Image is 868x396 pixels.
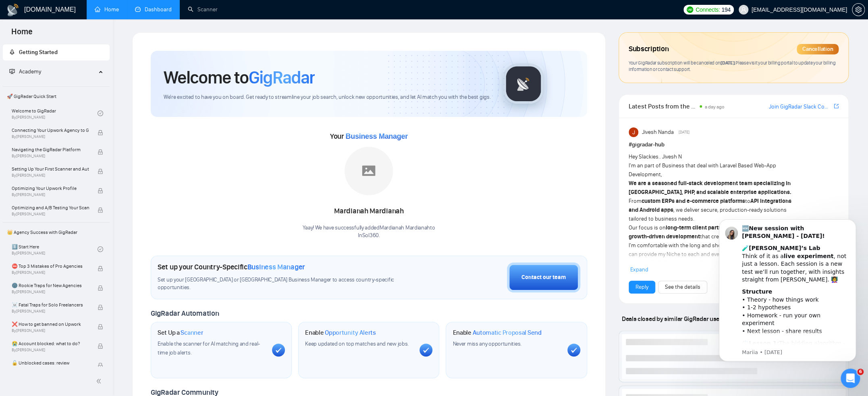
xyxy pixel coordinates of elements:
span: 👑 Agency Success with GigRadar [4,224,109,240]
span: By [PERSON_NAME] [12,134,89,139]
span: 😭 Account blocked: what to do? [12,340,89,348]
strong: long-term client partnerships, reliable delivery, and growth-driven development [629,224,796,240]
span: Academy [9,68,41,75]
strong: API integrations and Android apps [629,198,791,213]
div: Cancellation [797,44,839,54]
span: By [PERSON_NAME] [12,212,89,217]
span: Deals closed by similar GigRadar users [619,312,728,326]
span: Subscription [629,42,669,56]
span: rocket [9,49,15,55]
a: 1️⃣ Start HereBy[PERSON_NAME] [12,240,98,258]
span: [DATE] [679,129,689,136]
div: Yaay! We have successfully added Mardianah Mardianah to [303,224,435,240]
span: We're excited to have you on board. Get ready to streamline your job search, unlock new opportuni... [164,94,490,101]
button: See the details [658,281,707,294]
span: Never miss any opportunities. [453,340,521,347]
span: ☠️ Fatal Traps for Solo Freelancers [12,301,89,309]
div: Contact our team [521,273,566,282]
span: lock [98,149,103,155]
a: homeHome [95,6,119,13]
span: 🚀 GigRadar Quick Start [4,88,109,104]
span: By [PERSON_NAME] [12,328,89,333]
span: Your GigRadar subscription will be canceled Please visit your billing portal to update your billi... [629,60,836,73]
span: Academy [19,68,41,75]
span: Your [330,132,408,141]
span: Setting Up Your First Scanner and Auto-Bidder [12,165,89,173]
h1: Enable [305,329,376,337]
span: 194 [721,5,730,14]
span: By [PERSON_NAME] [12,154,89,158]
h1: Enable [453,329,541,337]
span: Connects: [696,5,720,14]
img: upwork-logo.png [687,6,693,13]
span: Set up your [GEOGRAPHIC_DATA] or [GEOGRAPHIC_DATA] Business Manager to access country-specific op... [158,276,411,292]
span: lock [98,304,103,310]
span: By [PERSON_NAME] [12,173,89,178]
span: Automatic Proposal Send [472,329,541,337]
span: Opportunity Alerts [325,329,376,337]
strong: custom ERPs and e-commerce platforms [642,198,745,204]
a: See the details [665,283,700,292]
span: export [834,103,839,109]
li: Getting Started [3,44,110,60]
img: gigradar-logo.png [503,64,544,104]
a: setting [852,6,865,13]
a: searchScanner [188,6,218,13]
h1: # gigradar-hub [629,140,839,149]
span: check-circle [98,110,103,116]
h1: Set Up a [158,329,203,337]
a: Welcome to GigRadarBy[PERSON_NAME] [12,104,98,122]
span: lock [98,285,103,291]
span: Jivesh Nanda [642,128,673,137]
span: lock [98,343,103,349]
h1: Set up your Country-Specific [158,263,305,271]
span: By [PERSON_NAME] [12,309,89,314]
span: lock [98,169,103,174]
span: [DATE] . [721,60,735,66]
span: on [714,60,735,66]
span: By [PERSON_NAME] [12,270,89,275]
img: placeholder.png [345,147,393,195]
span: GigRadar [249,67,315,88]
span: Optimizing Your Upwork Profile [12,184,89,192]
span: 🌚 Rookie Traps for New Agencies [12,281,89,290]
span: Enable the scanner for AI matching and real-time job alerts. [158,340,260,356]
a: export [834,102,839,110]
span: Business Manager [345,132,407,140]
span: By [PERSON_NAME] [12,348,89,352]
button: Contact our team [507,263,580,292]
span: lock [98,363,103,368]
img: logo [6,4,19,17]
span: ⛔ Top 3 Mistakes of Pro Agencies [12,262,89,270]
iframe: Intercom notifications message [707,209,868,392]
a: [URL][DOMAIN_NAME] [652,260,704,267]
span: Business Manager [247,263,305,271]
span: Home [5,26,39,43]
a: dashboardDashboard [135,6,172,13]
button: Reply [629,281,655,294]
span: a day ago [704,104,724,110]
div: Hey Slackies.. Jivesh N I'm an part of Business that deal with Laravel Based Web-App Development,... [629,152,797,286]
span: lock [98,324,103,329]
span: GigRadar Automation [151,309,219,318]
span: lock [98,207,103,213]
span: fund-projection-screen [9,69,15,74]
iframe: Intercom live chat [841,369,860,388]
span: user [741,7,746,13]
span: Expand [630,266,648,273]
button: setting [852,3,865,16]
p: InSol360 . [303,232,435,240]
span: By [PERSON_NAME] [12,192,89,197]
